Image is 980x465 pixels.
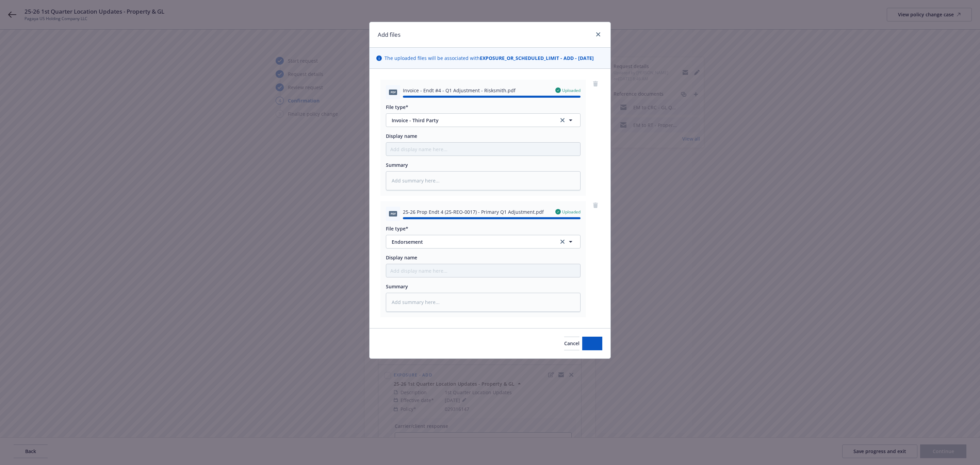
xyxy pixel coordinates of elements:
[594,30,602,38] a: close
[386,283,408,290] span: Summary
[386,235,581,248] button: Endorsementclear selection
[386,254,417,261] span: Display name
[591,201,600,209] a: remove
[591,80,600,88] a: remove
[562,87,581,93] span: Uploaded
[558,116,567,124] a: clear selection
[564,337,579,350] button: Cancel
[386,225,408,232] span: File type*
[378,30,401,39] h1: Add files
[386,264,580,277] input: Add display name here...
[392,238,549,245] span: Endorsement
[386,104,408,110] span: File type*
[385,54,594,62] span: The uploaded files will be associated with
[558,238,567,246] a: clear selection
[582,340,602,347] span: Add files
[403,87,516,94] span: Invoice - Endt #4 - Q1 Adjustment - Risksmith.pdf
[582,337,602,350] button: Add files
[386,143,580,156] input: Add display name here...
[392,117,549,124] span: Invoice - Third Party
[386,133,417,139] span: Display name
[386,113,581,127] button: Invoice - Third Partyclear selection
[480,55,594,61] strong: EXPOSURE_OR_SCHEDULED_LIMIT - ADD - [DATE]
[403,208,544,215] span: 25-26 Prop Endt 4 (25-REO-0017) - Primary Q1 Adjustment.pdf
[389,211,397,216] span: pdf
[386,162,408,168] span: Summary
[562,209,581,215] span: Uploaded
[564,340,579,347] span: Cancel
[389,90,397,95] span: pdf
